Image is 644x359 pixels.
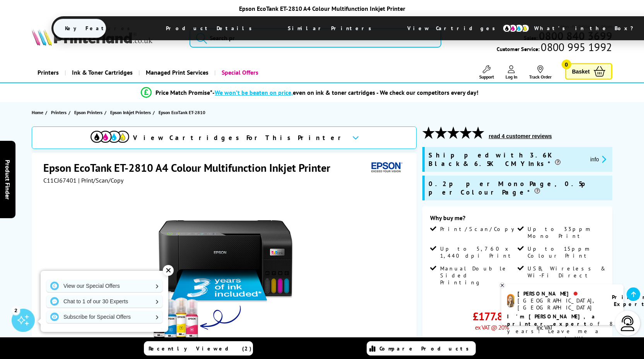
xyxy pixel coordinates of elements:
[74,108,104,116] a: Epson Printers
[502,24,530,32] img: cmyk-icon.svg
[475,323,509,331] span: ex VAT @ 20%
[32,63,65,82] a: Printers
[110,108,153,116] a: Epson Inkjet Printers
[72,63,133,82] span: Ink & Toner Cartridges
[32,108,45,116] a: Home
[440,265,516,286] span: Manual Double Sided Printing
[429,179,608,197] span: 0.2p per Mono Page, 0.5p per Colour Page*
[51,108,68,116] a: Printers
[540,43,612,51] span: 0800 995 1992
[159,108,207,116] a: Epson EcoTank ET-2810
[506,74,518,80] span: Log In
[46,311,162,323] a: Subscribe for Special Offers
[46,280,162,292] a: View our Special Offers
[212,89,478,96] div: - even on ink & toner cartridges - We check our competitors every day!
[379,345,473,352] span: Compare Products
[528,226,603,239] span: Up to 33ppm Mono Print
[138,63,214,82] a: Managed Print Services
[507,313,618,350] p: of 8 years! Leave me a message and I'll respond ASAP
[429,151,584,168] span: Shipped with 3.6K Black & 6.5K CMY Inks*
[51,108,67,116] span: Printers
[144,341,253,356] a: Recently Viewed (2)
[529,65,552,80] a: Track Order
[155,89,212,96] span: Price Match Promise*
[17,86,603,99] li: modal_Promise
[149,200,301,351] img: Epson EcoTank ET-2810
[53,19,146,38] span: Key Features
[43,176,77,184] span: C11CJ67401
[214,63,264,82] a: Special Offers
[518,297,602,311] div: [GEOGRAPHIC_DATA], [GEOGRAPHIC_DATA]
[572,66,590,77] span: Basket
[149,345,252,352] span: Recently Viewed (2)
[430,214,604,226] div: Why buy me?
[65,63,138,82] a: Ink & Toner Cartridges
[51,5,593,12] div: Epson EcoTank ET-2810 A4 Colour Multifunction Inkjet Printer
[215,89,293,96] span: We won’t be beaten on price,
[479,74,494,80] span: Support
[479,65,494,80] a: Support
[588,155,608,164] button: promo-description
[367,341,476,356] a: Compare Products
[91,131,129,143] img: cmyk-icon.svg
[368,161,404,175] img: Epson
[133,133,346,142] span: View Cartridges For This Printer
[78,176,123,184] span: | Print/Scan/Copy
[396,18,514,38] span: View Cartridges
[473,309,509,323] span: £177.89
[276,19,387,38] span: Similar Printers
[110,108,151,116] span: Epson Inkjet Printers
[497,43,612,53] span: Customer Service:
[528,265,603,279] span: USB, Wireless & Wi-Fi Direct
[486,133,554,140] button: read 4 customer reviews
[46,295,162,308] a: Chat to 1 of our 30 Experts
[507,294,514,308] img: amy-livechat.png
[562,60,571,69] span: 0
[528,245,603,259] span: Up to 15ppm Colour Print
[620,316,635,331] img: user-headset-light.svg
[74,108,102,116] span: Epson Printers
[506,65,518,80] a: Log In
[32,108,43,116] span: Home
[440,245,516,259] span: Up to 5,760 x 1,440 dpi Print
[565,63,612,80] a: Basket 0
[163,265,174,276] div: ✕
[12,306,20,315] div: 2
[4,160,12,200] span: Product Finder
[159,108,205,116] span: Epson EcoTank ET-2810
[154,19,268,38] span: Product Details
[43,161,338,175] h1: Epson EcoTank ET-2810 A4 Colour Multifunction Inkjet Printer
[507,313,597,327] b: I'm [PERSON_NAME], a printer expert
[518,290,602,297] div: [PERSON_NAME]
[440,226,520,232] span: Print/Scan/Copy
